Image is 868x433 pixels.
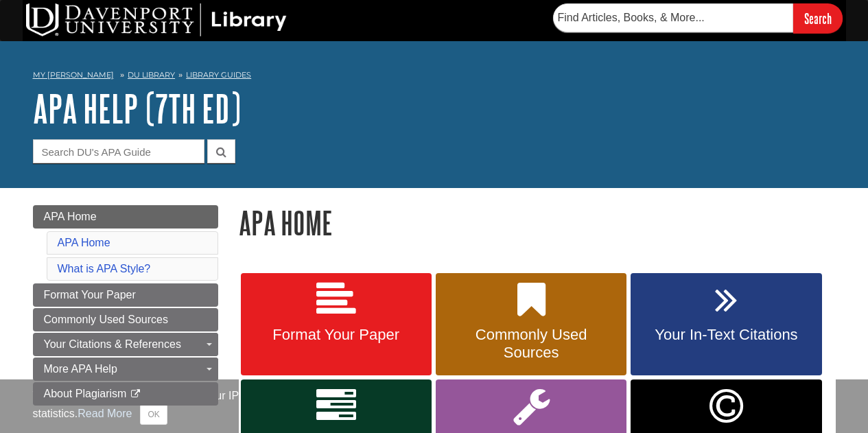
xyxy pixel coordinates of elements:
span: Format Your Paper [44,289,136,301]
a: My [PERSON_NAME] [33,69,114,81]
img: DU Library [26,3,287,36]
span: APA Home [44,211,97,222]
a: About Plagiarism [33,382,218,406]
span: Commonly Used Sources [446,326,616,362]
a: Format Your Paper [33,283,218,307]
input: Search DU's APA Guide [33,139,204,163]
a: More APA Help [33,358,218,381]
nav: breadcrumb [33,66,836,88]
i: This link opens in a new window [130,390,141,399]
a: Commonly Used Sources [33,308,218,331]
span: More APA Help [44,363,117,375]
a: Your Citations & References [33,333,218,356]
span: Commonly Used Sources [44,314,168,325]
span: Your In-Text Citations [641,326,811,344]
a: APA Home [58,237,110,248]
a: What is APA Style? [58,263,151,274]
form: Searches DU Library's articles, books, and more [553,3,843,33]
span: About Plagiarism [44,388,127,399]
input: Search [793,3,843,33]
a: Your In-Text Citations [631,273,821,376]
a: APA Home [33,205,218,229]
a: DU Library [128,70,175,80]
a: Format Your Paper [241,273,432,376]
a: APA Help (7th Ed) [33,87,241,130]
a: Library Guides [186,70,251,80]
input: Find Articles, Books, & More... [553,3,793,32]
span: Format Your Paper [251,326,421,344]
h1: APA Home [239,205,836,240]
span: Your Citations & References [44,338,181,350]
a: Commonly Used Sources [436,273,626,376]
